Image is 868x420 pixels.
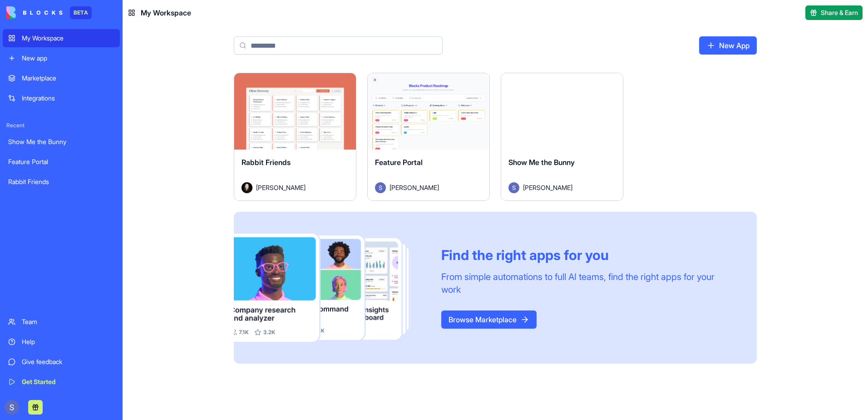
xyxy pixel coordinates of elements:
[3,133,120,151] a: Show Me the Bunny
[3,173,120,191] a: Rabbit Friends
[699,36,757,55] a: New App
[106,15,124,33] img: Profile image for Michal
[19,125,152,134] div: We'll be back online [DATE]
[13,219,168,235] div: FAQ
[144,306,158,313] span: Help
[22,337,114,346] div: Help
[123,15,142,33] img: Profile image for Shelly
[19,222,152,232] div: FAQ
[375,182,386,193] img: Avatar
[5,400,19,415] img: ACg8ocJg4p_dPqjhSL03u1SIVTGQdpy5AIiJU7nt3TQW-L-gyDNKzg=s96-c
[234,234,427,342] img: Frame_181_egmpey.png
[3,333,120,351] a: Help
[13,197,168,215] button: Search for help
[60,284,121,320] button: Messages
[22,357,114,366] div: Give feedback
[6,6,63,19] img: logo
[3,313,120,331] a: Team
[141,7,191,18] span: My Workspace
[19,171,152,180] div: Tickets
[19,115,152,125] div: Send us a message
[508,182,519,193] img: Avatar
[242,158,291,167] span: Rabbit Friends
[20,306,40,313] span: Home
[441,270,735,296] div: From simple automations to full AI teams, find the right apps for your work
[256,183,306,192] span: [PERSON_NAME]
[523,183,572,192] span: [PERSON_NAME]
[441,310,537,329] a: Browse Marketplace
[19,201,74,211] span: Search for help
[22,74,114,83] div: Marketplace
[8,157,114,166] div: Feature Portal
[242,182,252,193] img: Avatar
[121,284,182,320] button: Help
[13,167,168,184] div: Tickets
[367,73,490,201] a: Feature PortalAvatar[PERSON_NAME]
[18,65,163,80] p: Hi [PERSON_NAME]
[22,94,114,103] div: Integrations
[75,306,107,313] span: Messages
[19,154,163,164] div: Create a ticket
[9,107,173,142] div: Send us a messageWe'll be back online [DATE]
[3,49,120,67] a: New app
[3,153,120,171] a: Feature Portal
[18,80,163,95] p: How can we help?
[390,183,439,192] span: [PERSON_NAME]
[821,8,858,17] span: Share & Earn
[3,29,120,47] a: My Workspace
[22,34,114,43] div: My Workspace
[3,353,120,371] a: Give feedback
[18,17,29,32] img: logo
[6,6,92,19] a: BETA
[3,373,120,391] a: Get Started
[3,69,120,87] a: Marketplace
[22,54,114,63] div: New app
[3,122,120,129] span: Recent
[22,317,114,326] div: Team
[501,73,623,201] a: Show Me the BunnyAvatar[PERSON_NAME]
[8,177,114,186] div: Rabbit Friends
[805,5,863,20] button: Share & Earn
[234,73,356,201] a: Rabbit FriendsAvatar[PERSON_NAME]
[3,89,120,107] a: Integrations
[22,377,114,386] div: Get Started
[375,158,423,167] span: Feature Portal
[156,15,173,31] div: Close
[508,158,575,167] span: Show Me the Bunny
[8,137,114,146] div: Show Me the Bunny
[70,6,92,19] div: BETA
[441,247,735,263] div: Find the right apps for you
